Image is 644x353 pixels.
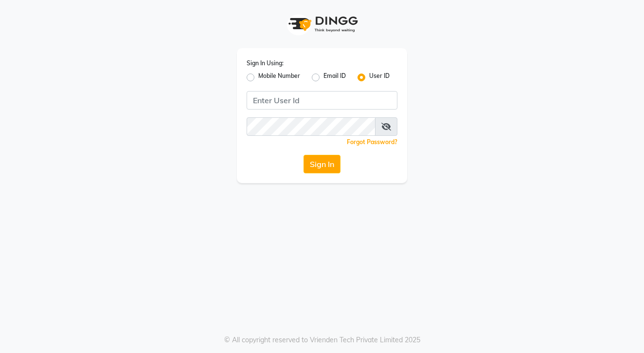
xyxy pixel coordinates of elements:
[347,138,397,146] a: Forgot Password?
[304,155,340,173] button: Sign In
[369,72,390,83] label: User ID
[247,59,284,68] label: Sign In Using:
[247,91,397,110] input: Username
[258,72,300,83] label: Mobile Number
[323,72,346,83] label: Email ID
[283,10,361,38] img: logo1.svg
[247,117,376,136] input: Username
